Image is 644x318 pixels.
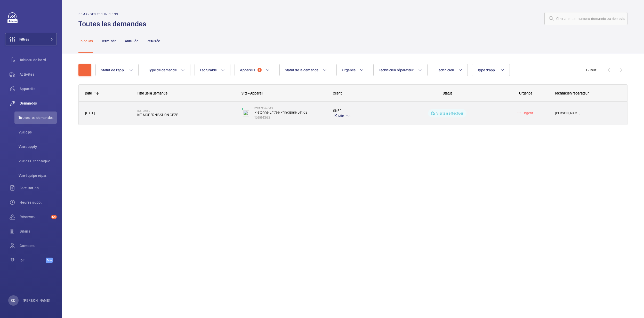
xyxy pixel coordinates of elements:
[586,68,598,72] span: 1 - 1 1
[20,243,57,248] span: Contacts
[477,68,496,72] span: Type d'app.
[432,64,468,76] button: Technicien
[78,12,149,16] h2: Demandes techniciens
[23,298,51,303] p: [PERSON_NAME]
[342,68,356,72] span: Urgence
[20,72,57,77] span: Activités
[521,111,533,115] span: Urgent
[19,173,57,178] span: Vue équipe répar.
[257,68,262,72] span: 1
[443,91,452,95] span: Statut
[20,185,57,190] span: Facturation
[147,38,160,44] p: Refusée
[243,110,249,116] img: telescopic_pedestrian_door.svg
[5,33,57,45] button: Filtres
[200,68,217,72] span: Facturable
[333,91,342,95] span: Client
[11,298,15,303] p: CD
[19,130,57,135] span: Vue ops
[336,64,369,76] button: Urgence
[20,229,57,234] span: Bilans
[78,19,149,29] h1: Toutes les demandes
[254,110,326,115] p: Piétonne Entrée Principale Bât 02
[51,215,57,219] span: 64
[555,110,621,116] span: [PERSON_NAME]
[591,68,596,72] span: sur
[85,91,92,95] div: Date
[125,38,138,44] p: Annulée
[195,64,231,76] button: Facturable
[101,38,117,44] p: Terminée
[20,214,49,219] span: Réserves
[285,68,319,72] span: Statut de la demande
[95,64,139,76] button: Statut de l'app.
[333,113,392,118] a: Minimal
[19,37,29,42] span: Filtres
[519,91,532,95] span: Urgence
[235,64,275,76] button: Appareils1
[373,64,427,76] button: Technicien réparateur
[85,111,95,115] span: [DATE]
[279,64,332,76] button: Statut de la demande
[143,64,190,76] button: Type de demande
[254,107,326,110] p: Fort de vanves
[20,258,46,263] span: IoT
[242,91,263,95] span: Site - Appareil
[148,68,177,72] span: Type de demande
[20,101,57,106] span: Demandes
[20,200,57,205] span: Heures supp.
[46,258,53,263] span: Beta
[137,112,235,117] span: KIT MODERNISATION GEZE
[333,108,392,113] p: SNEF
[101,68,125,72] span: Statut de l'app.
[78,38,93,44] p: En cours
[555,91,589,95] span: Technicien réparateur
[137,109,235,112] h2: R25-09089
[254,115,326,120] p: 15664362
[544,12,627,25] input: Chercher par numéro demande ou de devis
[20,57,57,62] span: Tableau de bord
[19,144,57,149] span: Vue supply
[137,91,167,95] span: Titre de la demande
[379,68,414,72] span: Technicien réparateur
[19,158,57,164] span: Vue ass. technique
[19,115,57,120] span: Toutes les demandes
[437,68,454,72] span: Technicien
[436,111,463,116] p: Visite à effectuer
[472,64,510,76] button: Type d'app.
[240,68,255,72] span: Appareils
[20,86,57,91] span: Appareils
